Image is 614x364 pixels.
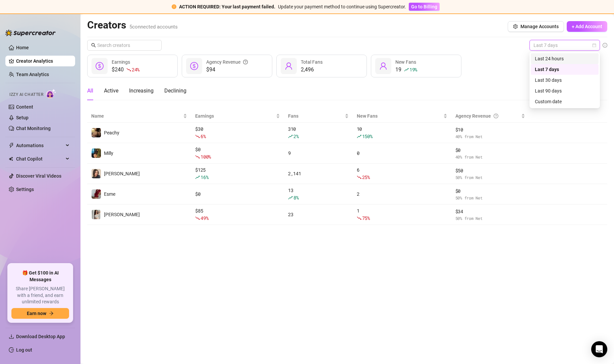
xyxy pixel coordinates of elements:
span: calendar [592,43,596,47]
span: Esme [104,191,115,197]
div: Last 90 days [535,87,595,95]
img: Nina [92,210,101,219]
a: Settings [16,187,34,192]
span: [PERSON_NAME] [104,171,140,176]
span: thunderbolt [9,143,14,148]
a: Home [16,45,29,50]
div: $ 0 [195,190,280,198]
span: $ 0 [455,187,525,195]
button: Go to Billing [409,3,440,11]
span: Earnings [195,112,275,120]
span: Share [PERSON_NAME] with a friend, and earn unlimited rewards [11,286,69,305]
th: Fans [284,110,353,123]
span: Go to Billing [411,4,437,9]
div: 2,141 [288,170,349,177]
img: Peachy [92,128,101,137]
span: question-circle [494,112,498,120]
span: rise [357,134,361,139]
div: Custom date [535,98,595,105]
span: 150 % [362,133,373,139]
h2: Creators [87,19,178,32]
span: Name [91,112,182,120]
span: Peachy [104,130,119,135]
div: Last 7 days [531,64,599,75]
span: fall [195,134,200,139]
a: Creator Analytics [16,56,70,66]
div: 13 [288,187,349,201]
div: 6 [357,166,447,181]
div: 2,496 [301,66,323,74]
img: Milly [92,148,101,158]
div: Last 90 days [531,85,599,96]
a: Setup [16,115,29,120]
span: New Fans [395,59,416,65]
div: Agency Revenue [455,112,520,120]
span: 50 % from Net [455,174,525,181]
span: rise [404,67,409,72]
a: Team Analytics [16,72,49,77]
span: info-circle [603,43,607,48]
span: [PERSON_NAME] [104,212,140,217]
th: Earnings [191,110,284,123]
span: $94 [206,66,248,74]
span: arrow-right [49,311,54,316]
span: Milly [104,150,113,156]
div: Declining [164,87,186,95]
span: Automations [16,140,64,151]
img: Chat Copilot [9,157,13,161]
span: $ 50 [455,167,525,174]
a: Content [16,104,33,110]
span: user [285,62,293,70]
span: user [379,62,387,70]
span: 40 % from Net [455,154,525,160]
span: 6 % [201,133,206,139]
span: 50 % from Net [455,215,525,222]
span: Manage Accounts [520,24,559,29]
span: fall [126,67,131,72]
div: 10 [357,125,447,140]
span: 40 % from Net [455,133,525,140]
img: Nina [92,169,101,178]
span: Izzy AI Chatter [9,92,43,98]
div: 19 [395,66,417,74]
span: 75 % [362,215,370,221]
a: Discover Viral Videos [16,173,61,179]
span: Fans [288,112,343,120]
div: Last 24 hours [531,53,599,64]
span: question-circle [243,58,248,66]
span: 2 % [293,133,298,139]
span: download [9,334,14,339]
button: + Add Account [567,21,607,32]
div: Last 7 days [535,66,595,73]
div: 23 [288,211,349,218]
img: logo-BBDzfeDw.svg [5,29,56,36]
span: 16 % [201,174,208,180]
span: Earn now [27,311,46,316]
div: Increasing [129,87,154,95]
div: Open Intercom Messenger [591,341,607,357]
span: Total Fans [301,59,323,65]
span: 50 % from Net [455,195,525,201]
span: fall [357,216,361,221]
span: Chat Copilot [16,154,64,164]
span: 100 % [201,154,211,160]
div: Last 30 days [535,76,595,84]
div: $240 [112,66,139,74]
span: + Add Account [572,24,602,29]
span: Update your payment method to continue using Supercreator. [278,4,406,9]
span: 5 connected accounts [129,24,178,30]
span: rise [288,195,293,200]
span: fall [195,155,200,159]
div: 1 [357,207,447,222]
span: $ 0 [455,146,525,154]
div: All [87,87,93,95]
span: 19 % [409,66,417,73]
span: exclamation-circle [172,4,176,9]
img: Esme [92,189,101,199]
div: 310 [288,125,349,140]
span: New Fans [357,112,442,120]
span: 49 % [201,215,208,221]
div: $ 0 [195,146,280,161]
button: Earn nowarrow-right [11,308,69,319]
a: Log out [16,347,32,353]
